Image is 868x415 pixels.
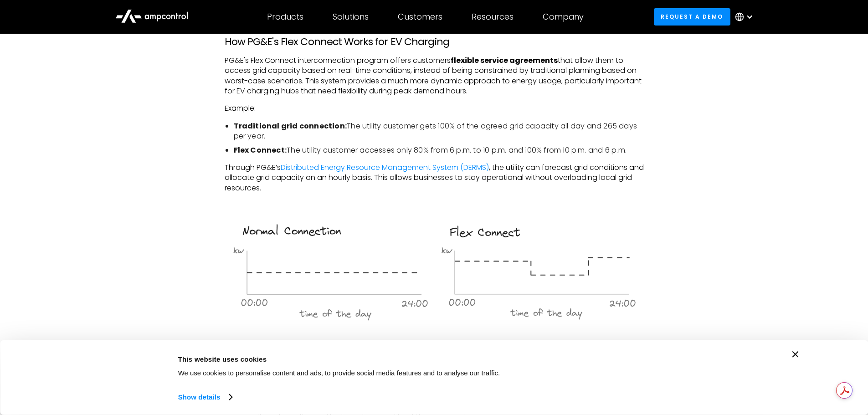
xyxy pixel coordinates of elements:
[225,163,644,193] p: Through PG&E’s , the utility can forecast grid conditions and allocate grid capacity on an hourly...
[178,390,232,404] a: Show details
[543,12,584,22] div: Company
[654,8,730,25] a: Request a demo
[451,55,558,66] strong: flexible service agreements
[333,12,369,22] div: Solutions
[234,121,347,131] strong: Traditional grid connection:
[398,12,442,22] div: Customers
[234,145,287,155] strong: Flex Connect:
[267,12,303,22] div: Products
[234,145,644,155] li: The utility customer accesses only 80% from 6 p.m. to 10 p.m. and 100% from 10 p.m. and 6 p.m.
[225,36,644,48] h3: How PG&E's Flex Connect Works for EV Charging
[281,162,489,173] a: Distributed Energy Resource Management System (DERMS)
[645,351,776,378] button: Okay
[472,12,514,22] div: Resources
[234,121,644,142] li: The utility customer gets 100% of the agreed grid capacity all day and 265 days per year.
[178,354,625,364] div: This website uses cookies
[225,219,644,325] img: Flex Connect by PG&E EV charging Program
[792,351,799,358] button: Close banner
[225,103,644,113] p: Example:
[178,369,500,377] span: We use cookies to personalise content and ads, to provide social media features and to analyse ou...
[225,56,644,97] p: PG&E's Flex Connect interconnection program offers customers that allow them to access grid capac...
